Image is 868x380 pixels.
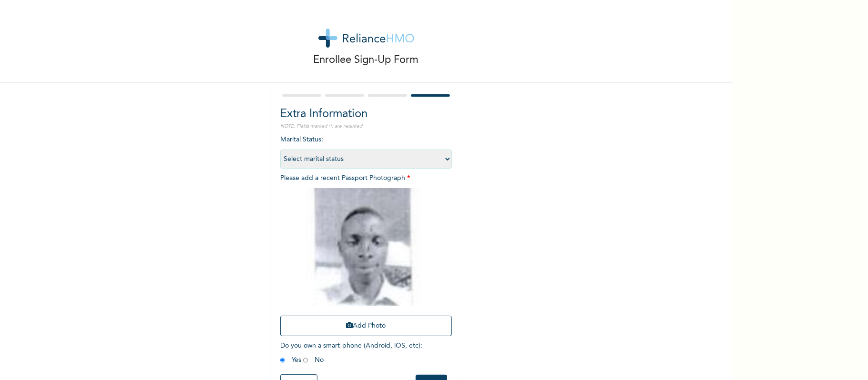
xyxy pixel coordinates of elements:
[318,29,414,48] img: logo
[280,106,452,123] h2: Extra Information
[280,136,452,162] span: Marital Status :
[280,175,452,341] span: Please add a recent Passport Photograph
[306,188,426,306] img: Crop
[314,52,419,68] p: Enrollee Sign-Up Form
[280,123,452,130] p: NOTE: Fields marked (*) are required
[280,342,422,363] span: Do you own a smart-phone (Android, iOS, etc) : Yes No
[280,316,452,336] button: Add Photo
